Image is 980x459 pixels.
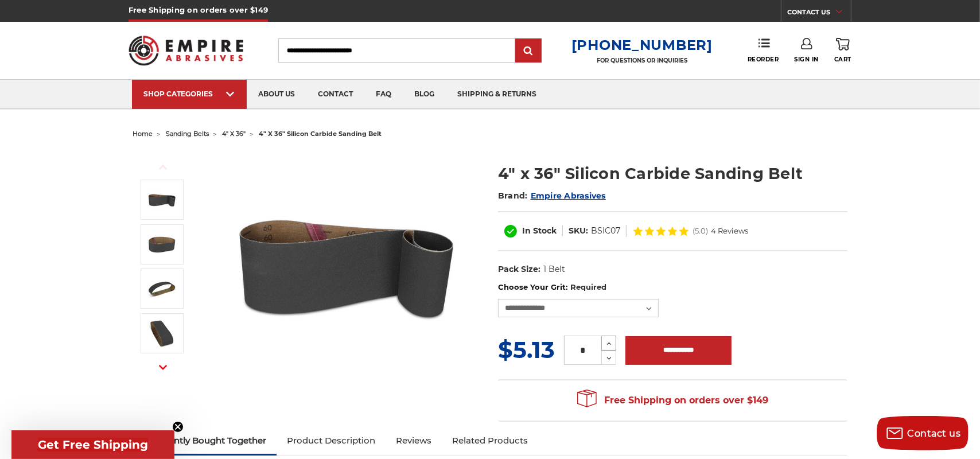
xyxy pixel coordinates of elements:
span: Reorder [748,56,779,63]
span: $5.13 [498,336,555,364]
img: Empire Abrasives [129,28,243,73]
a: Empire Abrasives [531,190,606,201]
h1: 4" x 36" Silicon Carbide Sanding Belt [498,162,847,185]
a: about us [247,80,306,109]
span: Brand: [498,190,528,201]
a: Reviews [386,428,442,453]
p: FOR QUESTIONS OR INQUIRIES [571,57,713,64]
button: Next [149,355,177,380]
img: 4" x 36" Silicon Carbide File Belt [231,150,461,380]
img: 4" x 36" - Silicon Carbide Sanding Belt [147,319,176,348]
span: Cart [834,56,851,63]
img: 4" x 36" Silicon Carbide Sanding Belt [147,230,176,259]
a: blog [403,80,446,109]
span: Sign In [794,56,819,63]
dd: 1 Belt [543,263,565,275]
span: Contact us [908,428,961,439]
a: Reorder [748,38,779,63]
a: Related Products [442,428,538,453]
a: shipping & returns [446,80,548,109]
span: 4" x 36" silicon carbide sanding belt [259,130,382,138]
a: CONTACT US [787,6,851,22]
img: 4" x 36" Sanding Belt SC [147,274,176,303]
a: Cart [834,38,851,63]
dt: Pack Size: [498,263,540,275]
span: In Stock [522,225,557,236]
div: Get Free ShippingClose teaser [11,430,174,459]
span: Free Shipping on orders over $149 [577,389,769,412]
a: [PHONE_NUMBER] [571,37,713,53]
img: 4" x 36" Silicon Carbide File Belt [147,185,176,214]
small: Required [570,282,606,291]
a: Frequently Bought Together [133,428,277,453]
span: 4 Reviews [711,227,748,235]
a: sanding belts [166,130,209,138]
a: 4" x 36" [222,130,246,138]
button: Previous [149,155,177,180]
label: Choose Your Grit: [498,282,847,293]
button: Contact us [877,416,969,450]
a: contact [306,80,364,109]
div: SHOP CATEGORIES [143,90,235,98]
a: faq [364,80,403,109]
a: Product Description [277,428,386,453]
button: Close teaser [172,421,184,433]
span: Get Free Shipping [38,438,148,452]
a: home [133,130,153,138]
dt: SKU: [569,225,588,237]
dd: BSIC07 [591,225,620,237]
span: (5.0) [693,227,708,235]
